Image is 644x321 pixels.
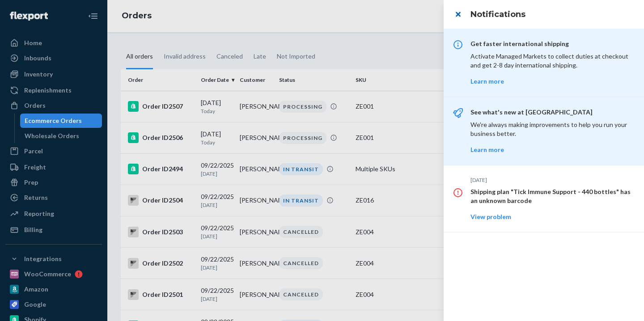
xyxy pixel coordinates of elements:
p: We're always making improvements to help you run your business better. [470,120,633,138]
h3: Notifications [470,8,633,20]
a: Learn more [470,146,504,153]
p: [DATE] [470,176,633,184]
p: Shipping plan "Tick Immune Support - 440 bottles" has an unknown barcode [470,187,633,205]
button: close [449,5,467,23]
a: View problem [470,213,511,220]
p: Get faster international shipping [470,39,633,48]
p: See what's new at [GEOGRAPHIC_DATA] [470,108,633,117]
p: Activate Managed Markets to collect duties at checkout and get 2-8 day international shipping. [470,52,633,70]
a: Learn more [470,77,504,85]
